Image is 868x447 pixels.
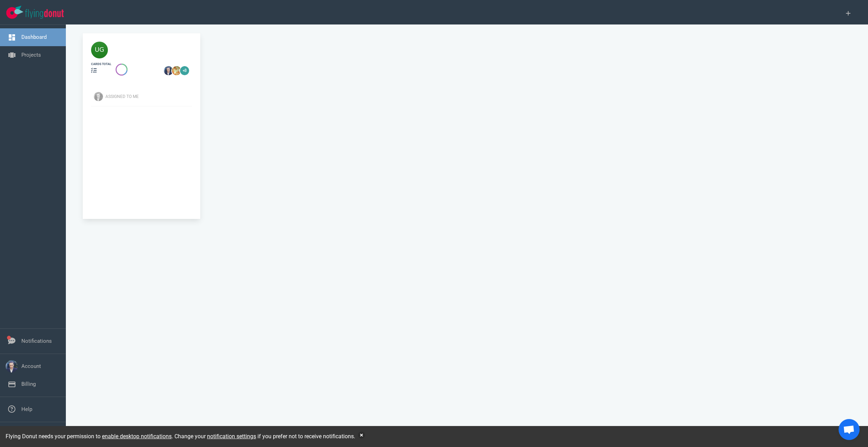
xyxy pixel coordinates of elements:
span: Flying Donut needs your permission to [6,433,172,440]
a: enable desktop notifications [102,433,172,440]
span: . Change your if you prefer not to receive notifications. [172,433,355,440]
a: Notifications [21,338,52,344]
img: Avatar [94,92,103,101]
a: Projects [21,52,41,58]
img: 26 [164,66,173,75]
a: Open chat [839,419,860,440]
div: Assigned To Me [105,93,196,100]
img: 40 [91,42,108,58]
a: Account [21,363,41,369]
a: Dashboard [21,34,47,40]
a: Billing [21,381,36,387]
div: cards total [91,62,111,66]
text: +3 [183,69,186,72]
img: 26 [172,66,181,75]
a: Help [21,406,32,412]
img: Flying Donut text logo [25,9,64,19]
a: notification settings [207,433,256,440]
